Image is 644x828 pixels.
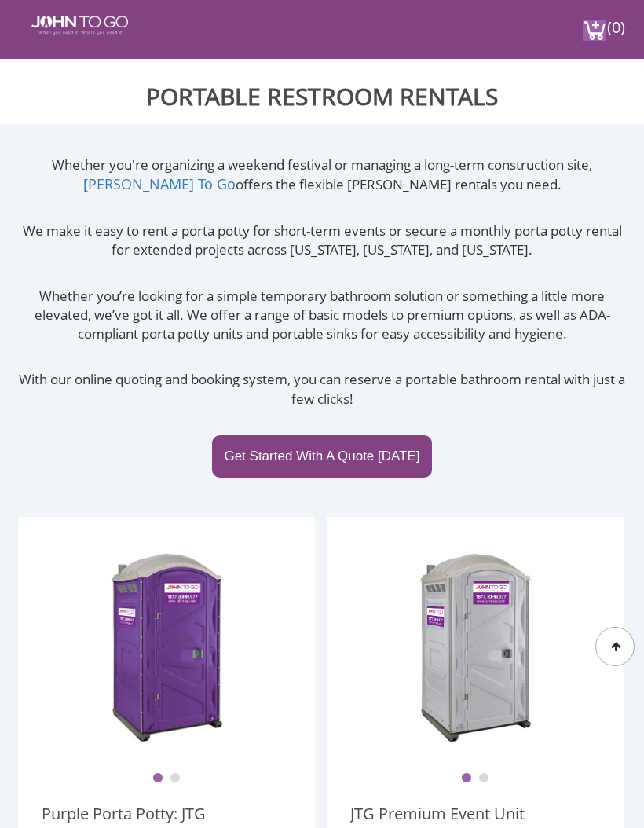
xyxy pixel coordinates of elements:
a: Get Started With A Quote [DATE] [212,435,431,478]
a: [PERSON_NAME] To Go [83,174,236,193]
span: (0) [606,4,625,38]
p: Whether you're organizing a weekend festival or managing a long-term construction site, offers th... [13,156,631,195]
img: cart a [583,20,606,41]
button: 1 of 2 [461,773,472,784]
p: We make it easy to rent a porta potty for short-term events or secure a monthly porta potty renta... [13,222,631,260]
p: With our online quoting and booking system, you can reserve a portable bathroom rental with just ... [13,370,631,409]
p: Whether you’re looking for a simple temporary bathroom solution or something a little more elevat... [13,287,631,344]
button: 2 of 2 [478,773,489,784]
img: JOHN to go [31,16,128,35]
button: Live Chat [581,765,644,828]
